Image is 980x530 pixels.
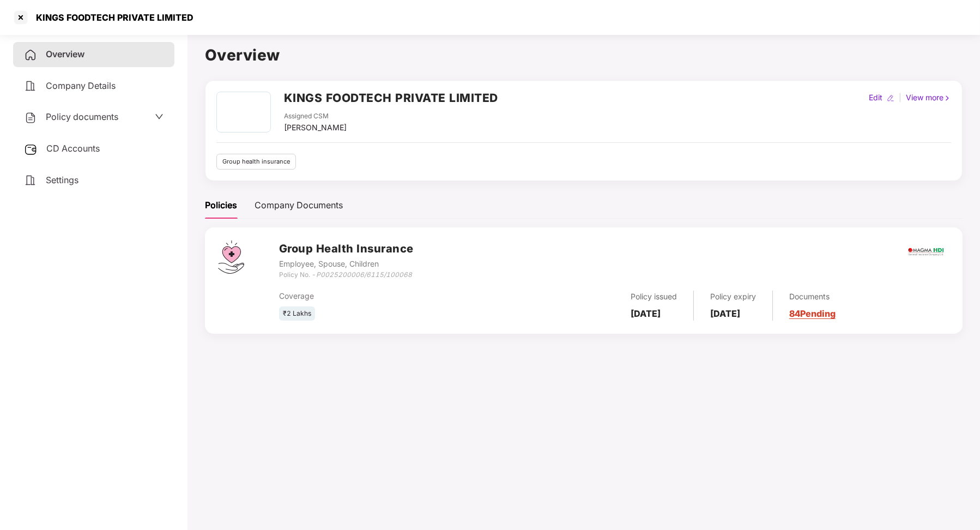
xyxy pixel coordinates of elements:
img: svg+xml;base64,PHN2ZyB3aWR0aD0iMjUiIGhlaWdodD0iMjQiIHZpZXdCb3g9IjAgMCAyNSAyNCIgZmlsbD0ibm9uZSIgeG... [24,143,38,156]
div: Documents [789,291,836,303]
a: 84 Pending [789,308,836,319]
span: Settings [46,174,78,185]
img: magma.png [907,233,945,271]
div: Company Documents [255,198,343,212]
h2: KINGS FOODTECH PRIVATE LIMITED [284,89,498,107]
div: Coverage [279,290,503,302]
img: svg+xml;base64,PHN2ZyB4bWxucz0iaHR0cDovL3d3dy53My5vcmcvMjAwMC9zdmciIHdpZHRoPSIyNCIgaGVpZ2h0PSIyNC... [24,111,37,124]
div: View more [904,92,953,104]
div: Employee, Spouse, Children [279,258,414,270]
img: rightIcon [943,94,951,102]
div: KINGS FOODTECH PRIVATE LIMITED [29,12,193,23]
h1: Overview [205,43,963,67]
img: svg+xml;base64,PHN2ZyB4bWxucz0iaHR0cDovL3d3dy53My5vcmcvMjAwMC9zdmciIHdpZHRoPSIyNCIgaGVpZ2h0PSIyNC... [24,80,37,93]
div: Group health insurance [216,154,296,170]
img: editIcon [887,94,894,102]
img: svg+xml;base64,PHN2ZyB4bWxucz0iaHR0cDovL3d3dy53My5vcmcvMjAwMC9zdmciIHdpZHRoPSIyNCIgaGVpZ2h0PSIyNC... [24,174,37,187]
b: [DATE] [710,308,740,319]
h3: Group Health Insurance [279,240,414,257]
div: [PERSON_NAME] [284,122,347,134]
div: Policy expiry [710,291,756,303]
div: Assigned CSM [284,111,347,122]
div: ₹2 Lakhs [279,306,315,321]
img: svg+xml;base64,PHN2ZyB4bWxucz0iaHR0cDovL3d3dy53My5vcmcvMjAwMC9zdmciIHdpZHRoPSI0Ny43MTQiIGhlaWdodD... [218,240,244,274]
span: CD Accounts [46,143,100,154]
span: Company Details [46,80,116,91]
div: Edit [867,92,885,104]
img: svg+xml;base64,PHN2ZyB4bWxucz0iaHR0cDovL3d3dy53My5vcmcvMjAwMC9zdmciIHdpZHRoPSIyNCIgaGVpZ2h0PSIyNC... [24,49,37,62]
div: Policies [205,198,237,212]
div: | [897,92,904,104]
span: down [155,112,164,121]
i: P0025200006/6115/100068 [316,270,412,279]
span: Overview [46,49,84,59]
b: [DATE] [631,308,661,319]
span: Policy documents [46,111,118,122]
div: Policy issued [631,291,677,303]
div: Policy No. - [279,270,414,280]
